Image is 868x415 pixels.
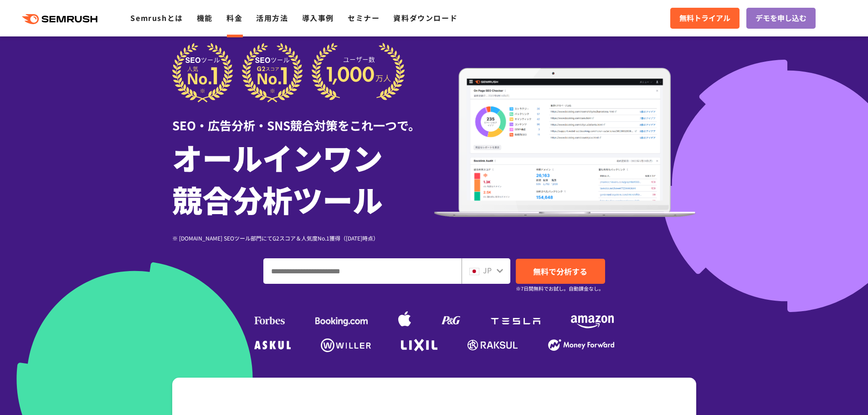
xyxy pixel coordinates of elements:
a: 機能 [197,12,213,23]
span: デモを申し込む [755,12,806,24]
a: セミナー [348,12,380,23]
div: ※ [DOMAIN_NAME] SEOツール部門にてG2スコア＆人気度No.1獲得（[DATE]時点） [172,234,434,242]
a: 料金 [226,12,242,23]
input: ドメイン、キーワードまたはURLを入力してください [264,259,461,283]
a: Semrushとは [130,12,183,23]
span: 無料トライアル [679,12,730,24]
span: 無料で分析する [533,266,587,277]
a: 活用方法 [256,12,288,23]
div: SEO・広告分析・SNS競合対策をこれ一つで。 [172,102,434,134]
small: ※7日間無料でお試し。自動課金なし。 [516,284,604,293]
a: 無料で分析する [516,259,605,284]
a: デモを申し込む [746,8,816,29]
a: 導入事例 [302,12,334,23]
span: JP [483,265,492,276]
a: 無料トライアル [670,8,740,29]
a: 資料ダウンロード [393,12,457,23]
h1: オールインワン 競合分析ツール [172,136,434,220]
